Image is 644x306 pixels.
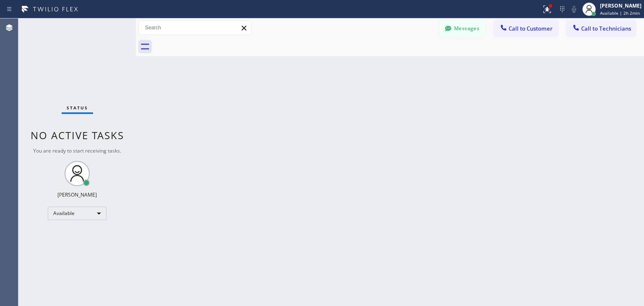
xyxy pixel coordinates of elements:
span: Call to Customer [509,25,553,32]
span: You are ready to start receiving tasks. [33,147,121,154]
button: Mute [568,3,580,15]
div: [PERSON_NAME] [600,2,641,9]
span: Call to Technicians [581,25,631,32]
div: Available [48,207,106,220]
button: Messages [439,21,486,36]
span: No active tasks [31,128,124,142]
input: Search [139,21,251,34]
div: [PERSON_NAME] [57,191,97,198]
button: Call to Customer [494,21,558,36]
button: Call to Technicians [566,21,636,36]
span: Status [67,105,88,111]
span: Available | 2h 2min [600,10,640,16]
